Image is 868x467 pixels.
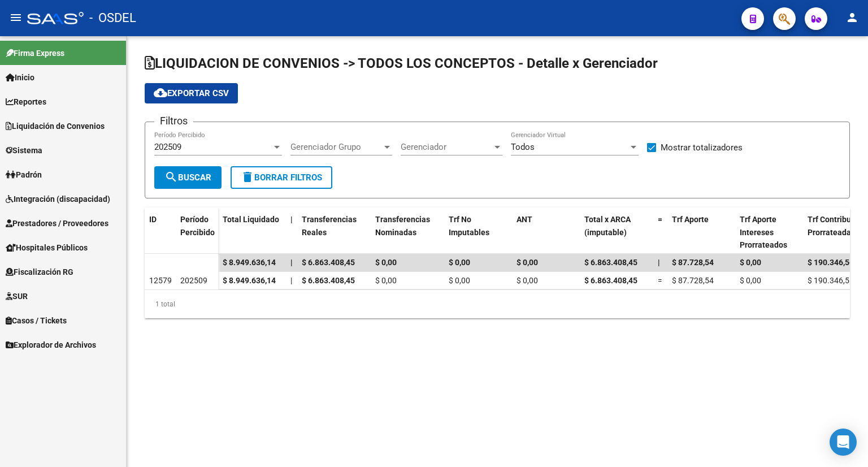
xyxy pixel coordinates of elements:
span: Liquidación de Convenios [6,120,105,132]
datatable-header-cell: = [653,207,667,257]
datatable-header-cell: | [286,207,297,257]
datatable-header-cell: Total Liquidado [218,207,286,257]
span: ANT [517,215,532,224]
button: Buscar [154,166,222,189]
span: $ 8.949.636,14 [223,258,276,267]
span: Todos [511,142,535,152]
span: $ 87.728,54 [672,258,714,267]
span: - OSDEL [89,6,136,31]
datatable-header-cell: ANT [512,207,580,257]
button: Borrar Filtros [231,166,332,189]
mat-icon: delete [241,170,254,184]
datatable-header-cell: Trf Aporte [667,207,735,257]
span: Borrar Filtros [241,172,322,183]
span: SUR [6,290,28,302]
span: = [658,215,662,224]
span: $ 8.949.636,14 [223,276,276,285]
mat-icon: menu [9,11,23,24]
span: Explorador de Archivos [6,339,96,351]
span: $ 87.728,54 [672,276,714,285]
mat-icon: search [164,170,178,184]
span: 202509 [180,276,207,285]
span: Integración (discapacidad) [6,193,110,205]
span: | [658,258,660,267]
span: $ 0,00 [375,276,397,285]
span: Total Liquidado [223,215,279,224]
datatable-header-cell: Transferencias Reales [297,207,371,257]
span: Trf No Imputables [449,215,489,237]
span: Hospitales Públicos [6,241,88,254]
span: Inicio [6,71,34,84]
span: $ 0,00 [517,276,538,285]
span: Reportes [6,96,46,108]
span: Trf Contribucion Prorrateada [808,215,866,237]
span: LIQUIDACION DE CONVENIOS -> TODOS LOS CONCEPTOS - Detalle x Gerenciador [145,55,658,71]
datatable-header-cell: Trf Aporte Intereses Prorrateados [735,207,803,257]
span: $ 0,00 [740,258,761,267]
datatable-header-cell: ID [145,207,176,255]
span: | [290,215,293,224]
span: $ 6.863.408,45 [584,276,637,285]
span: Gerenciador [401,142,492,152]
div: 1 total [145,290,850,318]
span: Gerenciador Grupo [290,142,382,152]
span: 202509 [154,142,181,152]
span: Exportar CSV [154,88,229,98]
datatable-header-cell: Trf No Imputables [444,207,512,257]
mat-icon: person [845,11,859,24]
span: Casos / Tickets [6,314,67,327]
span: Trf Aporte [672,215,709,224]
span: Padrón [6,168,42,181]
button: Exportar CSV [145,83,238,103]
span: $ 6.863.408,45 [302,276,355,285]
datatable-header-cell: Transferencias Nominadas [371,207,444,257]
mat-icon: cloud_download [154,86,167,100]
span: $ 0,00 [740,276,761,285]
span: Fiscalización RG [6,266,73,278]
span: $ 0,00 [375,258,397,267]
span: Sistema [6,144,42,157]
span: Firma Express [6,47,64,59]
span: ID [149,215,157,224]
span: $ 0,00 [449,258,470,267]
span: Transferencias Nominadas [375,215,430,237]
h3: Filtros [154,113,193,129]
span: 12579 [149,276,172,285]
datatable-header-cell: Período Percibido [176,207,218,255]
div: Open Intercom Messenger [830,429,857,456]
span: Transferencias Reales [302,215,357,237]
span: Trf Aporte Intereses Prorrateados [740,215,787,250]
span: | [290,258,293,267]
span: Mostrar totalizadores [661,141,743,154]
span: Prestadores / Proveedores [6,217,108,230]
span: $ 0,00 [517,258,538,267]
span: $ 0,00 [449,276,470,285]
span: Buscar [164,172,211,183]
span: $ 6.863.408,45 [584,258,637,267]
span: = [658,276,662,285]
span: $ 6.863.408,45 [302,258,355,267]
span: $ 190.346,56 [808,276,854,285]
span: | [290,276,292,285]
span: Período Percibido [180,215,215,237]
span: $ 190.346,56 [808,258,854,267]
span: Total x ARCA (imputable) [584,215,631,237]
datatable-header-cell: Total x ARCA (imputable) [580,207,653,257]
